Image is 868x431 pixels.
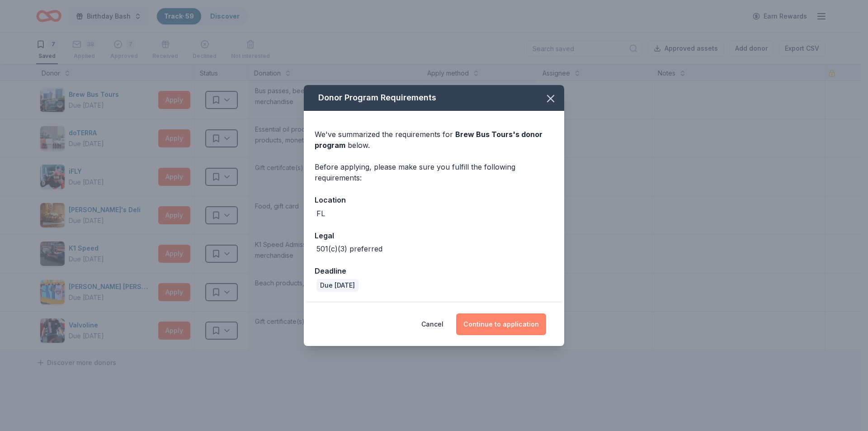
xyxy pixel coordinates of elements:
[315,230,553,242] div: Legal
[315,129,553,151] div: We've summarized the requirements for below.
[456,313,546,335] button: Continue to application
[304,85,564,111] div: Donor Program Requirements
[316,279,359,292] div: Due [DATE]
[315,161,553,183] div: Before applying, please make sure you fulfill the following requirements:
[421,313,443,335] button: Cancel
[316,243,382,254] div: 501(c)(3) preferred
[315,265,553,277] div: Deadline
[315,194,553,206] div: Location
[316,208,325,219] div: FL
